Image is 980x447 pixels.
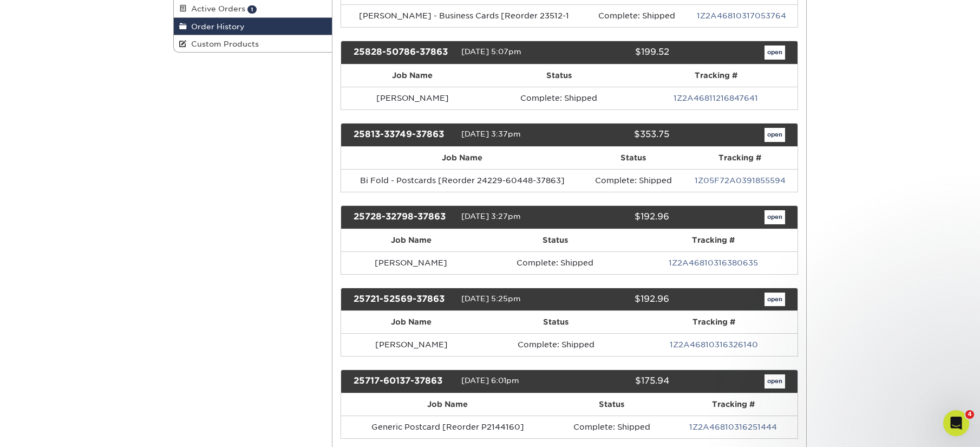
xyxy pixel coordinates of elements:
td: [PERSON_NAME] [341,251,481,274]
th: Status [484,64,635,87]
span: [DATE] 5:25pm [461,294,521,303]
a: 1Z2A46810316326140 [670,340,758,349]
div: $192.96 [561,293,677,307]
th: Tracking # [630,311,798,333]
span: 1 [247,5,257,14]
th: Status [482,311,630,333]
iframe: Intercom live chat [943,410,969,436]
th: Status [481,229,629,251]
span: [DATE] 3:37pm [461,129,521,138]
td: [PERSON_NAME] [341,87,484,109]
span: Order History [187,22,245,31]
th: Job Name [341,229,481,251]
td: Complete: Shipped [587,4,685,27]
th: Job Name [341,147,584,169]
a: open [765,210,785,224]
span: [DATE] 5:07pm [461,47,521,56]
span: [DATE] 6:01pm [461,377,519,385]
div: 25728-32798-37863 [345,210,461,224]
div: 25813-33749-37863 [345,128,461,142]
div: 25721-52569-37863 [345,293,461,307]
th: Job Name [341,393,554,416]
th: Tracking # [669,393,798,416]
a: 1Z2A46810316251444 [689,423,777,431]
span: Active Orders [187,4,245,13]
div: $353.75 [561,128,677,142]
td: Generic Postcard [Reorder P2144160] [341,416,554,438]
a: open [765,46,785,60]
td: Complete: Shipped [481,251,629,274]
div: $175.94 [561,374,677,388]
a: open [765,293,785,307]
td: Complete: Shipped [484,87,635,109]
td: Complete: Shipped [482,333,630,356]
span: [DATE] 3:27pm [461,212,521,221]
a: 1Z2A46810317053764 [697,11,786,20]
th: Job Name [341,64,484,87]
th: Tracking # [634,64,798,87]
th: Tracking # [683,147,798,169]
a: open [765,128,785,142]
td: [PERSON_NAME] - Business Cards [Reorder 23512-1 [341,4,588,27]
a: open [765,374,785,388]
a: 1Z2A46811216847641 [674,94,758,102]
a: 1Z2A46810316380635 [669,258,758,267]
a: Custom Products [174,35,332,52]
td: Complete: Shipped [554,416,669,438]
td: Bi Fold - Postcards [Reorder 24229-60448-37863] [341,169,584,192]
div: 25717-60137-37863 [345,374,461,388]
th: Tracking # [629,229,798,251]
th: Status [584,147,683,169]
a: 1Z05F72A0391855594 [695,176,786,185]
span: 4 [965,410,974,419]
th: Job Name [341,311,482,333]
a: Order History [174,18,332,35]
div: $199.52 [561,46,677,60]
td: Complete: Shipped [584,169,683,192]
th: Status [554,393,669,416]
span: Custom Products [187,40,259,48]
div: $192.96 [561,210,677,224]
td: [PERSON_NAME] [341,333,482,356]
div: 25828-50786-37863 [345,46,461,60]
